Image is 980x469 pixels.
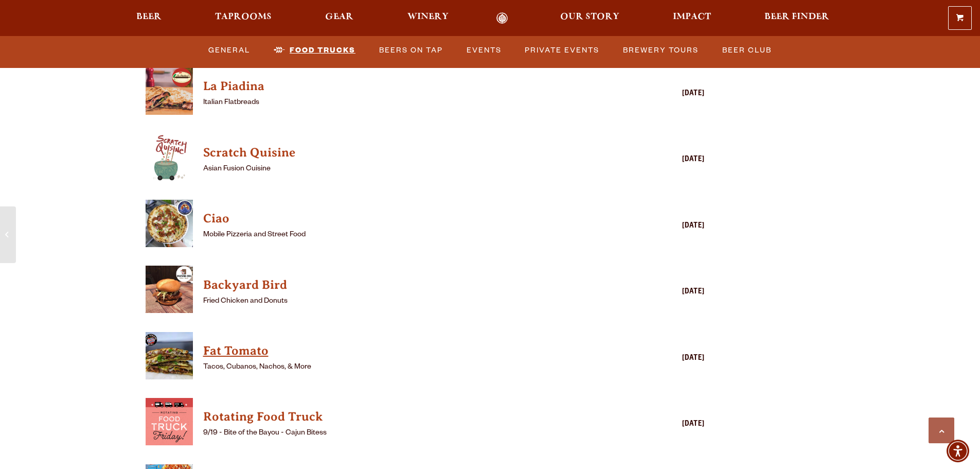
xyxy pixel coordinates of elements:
a: Gear [318,12,360,24]
div: [DATE] [622,220,705,233]
h4: Fat Tomato [203,343,618,359]
div: [DATE] [622,88,705,100]
h4: Rotating Food Truck [203,409,618,425]
a: View Scratch Quisine details (opens in a new window) [203,143,618,163]
a: View Scratch Quisine details (opens in a new window) [146,134,193,187]
div: [DATE] [622,286,705,299]
h4: La Piadina [203,78,618,95]
a: Beer Club [718,39,776,62]
a: Beer [130,12,168,24]
div: [DATE] [622,353,705,365]
a: Winery [401,12,455,24]
a: Taprooms [208,12,278,24]
p: 9/19 - Bite of the Bayou - Cajun Bitess [203,427,618,440]
span: Beer Finder [764,13,829,21]
img: thumbnail food truck [146,332,193,379]
a: Beer Finder [758,12,836,24]
p: Asian Fusion Cuisine [203,163,618,176]
a: Food Trucks [270,39,360,62]
h4: Backyard Bird [203,277,618,293]
span: Winery [407,13,449,21]
p: Italian Flatbreads [203,97,618,109]
span: Our Story [560,13,619,21]
img: thumbnail food truck [146,398,193,445]
a: View Ciao details (opens in a new window) [146,200,193,253]
div: [DATE] [622,154,705,166]
p: Mobile Pizzeria and Street Food [203,229,618,241]
a: Scroll to top [929,418,954,443]
a: Private Events [521,39,603,62]
img: thumbnail food truck [146,200,193,247]
a: View Backyard Bird details (opens in a new window) [146,266,193,319]
a: View Backyard Bird details (opens in a new window) [203,275,618,296]
span: Impact [673,13,711,21]
p: Tacos, Cubanos, Nachos, & More [203,361,618,374]
a: View La Piadina details (opens in a new window) [146,67,193,120]
a: View Fat Tomato details (opens in a new window) [203,341,618,361]
img: thumbnail food truck [146,266,193,313]
a: View Fat Tomato details (opens in a new window) [146,332,193,385]
img: thumbnail food truck [146,67,193,115]
a: View Rotating Food Truck details (opens in a new window) [146,398,193,451]
div: Accessibility Menu [947,440,969,462]
a: Events [462,39,506,62]
a: Impact [666,12,718,24]
h4: Scratch Quisine [203,145,618,161]
img: thumbnail food truck [146,134,193,181]
p: Fried Chicken and Donuts [203,296,618,308]
a: View Rotating Food Truck details (opens in a new window) [203,407,618,427]
a: View Ciao details (opens in a new window) [203,209,618,229]
h4: Ciao [203,211,618,227]
span: Taprooms [215,13,272,21]
a: Brewery Tours [619,39,703,62]
div: [DATE] [622,419,705,431]
span: Gear [325,13,353,21]
a: General [204,39,254,62]
a: Odell Home [483,12,522,24]
a: Our Story [554,12,626,24]
a: View La Piadina details (opens in a new window) [203,76,618,97]
a: Beers on Tap [375,39,447,62]
span: Beer [136,13,162,21]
